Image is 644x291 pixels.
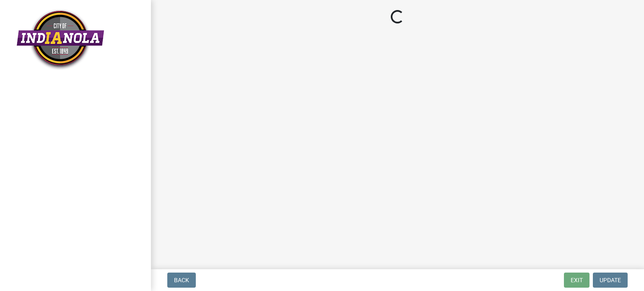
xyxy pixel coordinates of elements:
[174,277,189,283] span: Back
[600,277,621,283] span: Update
[167,273,196,288] button: Back
[17,9,104,70] img: City of Indianola, Iowa
[593,273,628,288] button: Update
[564,273,589,288] button: Exit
